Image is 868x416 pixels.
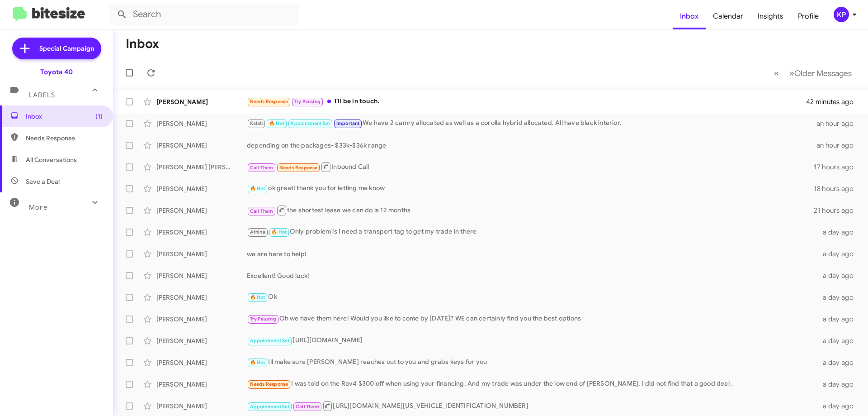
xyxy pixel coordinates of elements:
a: Inbox [673,3,706,29]
div: [PERSON_NAME] [156,228,247,237]
div: 21 hours ago [814,206,861,215]
span: 🔥 Hot [269,120,284,126]
div: a day ago [817,249,861,258]
span: Try Pausing [250,316,276,322]
div: [PERSON_NAME] [156,119,247,128]
div: a day ago [817,315,861,324]
a: Insights [750,3,791,29]
div: [PERSON_NAME] [156,206,247,215]
span: Needs Response [250,381,288,387]
a: Profile [791,3,826,29]
div: a day ago [817,402,861,411]
span: « [774,67,779,79]
div: a day ago [817,228,861,237]
span: Appointment Set [250,338,290,344]
div: a day ago [817,271,861,280]
span: 🔥 Hot [250,294,265,300]
div: [PERSON_NAME] [156,141,247,150]
span: Call Them [250,208,274,214]
span: Needs Response [26,134,103,143]
div: [PERSON_NAME] [156,249,247,258]
div: Excellent! Good luck! [247,271,817,280]
div: KP [834,7,849,22]
span: Save a Deal [26,177,60,186]
span: 🔥 Hot [250,186,265,191]
a: Special Campaign [12,38,101,59]
div: [PERSON_NAME] [156,315,247,324]
span: Athina [250,229,265,235]
div: [PERSON_NAME] [156,336,247,345]
div: [URL][DOMAIN_NAME][US_VEHICLE_IDENTIFICATION_NUMBER] [247,400,817,411]
button: KP [826,7,858,22]
span: Appointment Set [290,120,330,126]
button: Next [784,64,857,82]
div: a day ago [817,380,861,389]
span: (1) [95,112,103,121]
div: 17 hours ago [814,163,861,172]
div: we are here to help! [247,249,817,258]
span: Labels [29,91,55,99]
nav: Page navigation example [769,64,857,82]
span: » [789,67,794,79]
div: a day ago [817,293,861,302]
div: ok great! thank you for letting me know [247,183,814,194]
div: an hour ago [816,141,861,150]
div: [PERSON_NAME] [156,293,247,302]
div: [URL][DOMAIN_NAME] [247,335,817,346]
div: depending on the packages- $33k-$36k range [247,141,816,150]
div: Ok [247,292,817,302]
div: I was told on the Rav4 $300 off when using your financing. And my trade was under the low end of ... [247,379,817,389]
div: the shortest lease we can do is 12 months [247,205,814,216]
div: [PERSON_NAME] [156,358,247,367]
div: We have 2 camry allocated as well as a corolla hybrid allocated. All have black interior. [247,118,816,129]
a: Calendar [706,3,750,29]
div: [PERSON_NAME] [156,380,247,389]
div: Inbound Call [247,161,814,172]
span: Kalah [250,120,263,126]
span: Needs Response [250,99,288,105]
button: Previous [769,64,784,82]
div: [PERSON_NAME] [PERSON_NAME] [156,163,247,172]
div: I'll be in touch. [247,96,807,107]
div: [PERSON_NAME] [156,271,247,280]
span: 🔥 Hot [271,229,287,235]
div: Ill make sure [PERSON_NAME] reaches out to you and grabs keys for you [247,357,817,368]
span: Appointment Set [250,404,290,410]
div: a day ago [817,358,861,367]
input: Search [109,4,299,25]
div: [PERSON_NAME] [156,184,247,193]
div: 42 minutes ago [807,97,861,106]
span: Older Messages [794,68,852,78]
span: Needs Response [279,165,318,171]
div: Oh we have them here! Would you like to come by [DATE]? WE can certainly find you the best options [247,314,817,324]
span: Important [336,120,360,126]
div: Toyota 40 [40,67,73,77]
span: More [29,203,47,211]
div: a day ago [817,336,861,345]
div: Only problem is I need a transport tag to get my trade in there [247,227,817,237]
span: Call Them [296,404,319,410]
span: All Conversations [26,155,77,164]
span: Try Pausing [294,99,321,105]
div: [PERSON_NAME] [156,97,247,106]
div: [PERSON_NAME] [156,402,247,411]
h1: Inbox [126,37,159,51]
div: 18 hours ago [814,184,861,193]
span: Inbox [26,112,103,121]
div: an hour ago [816,119,861,128]
span: Special Campaign [39,44,94,53]
span: 🔥 Hot [250,359,265,365]
span: Call Them [250,165,274,171]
